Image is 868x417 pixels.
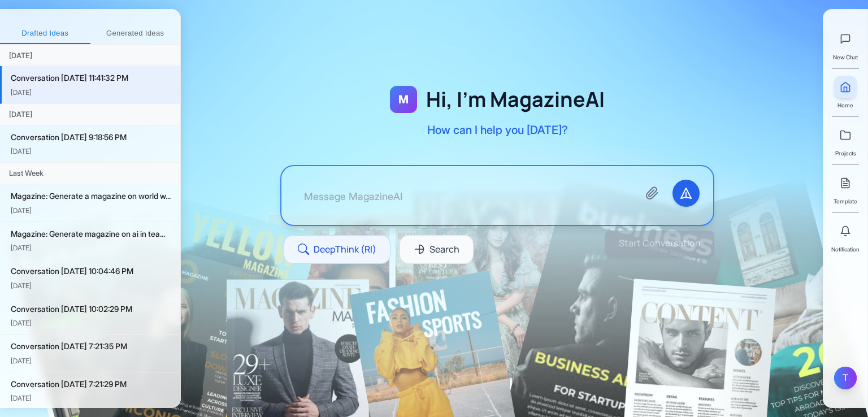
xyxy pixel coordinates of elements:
button: T [834,367,857,389]
span: Notification [831,245,860,254]
div: [DATE] [11,280,171,291]
div: Magazine: Generate a magazine on world w... [11,190,171,202]
div: [DATE] [11,242,171,253]
span: Projects [835,149,856,158]
button: Attach files [639,180,666,207]
button: Send message [672,180,700,207]
span: New Chat [833,53,858,62]
h1: Hi, I'm MagazineAI [426,88,605,111]
div: [DATE] [11,318,171,328]
p: How can I help you [DATE]? [427,122,568,138]
span: Template [834,197,857,206]
button: Generated Ideas [90,24,181,44]
div: [DATE] [11,146,171,157]
div: Conversation [DATE] 10:04:46 PM [11,265,171,277]
div: Conversation [DATE] 11:41:32 PM [11,72,171,84]
button: Start Conversation [605,231,714,257]
div: Conversation [DATE] 7:21:35 PM [11,340,171,353]
div: Magazine: Generate magazine on ai in tea... [11,228,171,240]
span: Home [837,101,853,110]
div: [DATE] [11,393,171,403]
div: Conversation [DATE] 7:21:29 PM [11,378,171,390]
div: [DATE] [11,87,171,98]
div: Conversation [DATE] 9:18:56 PM [11,131,171,144]
div: [DATE] [11,205,171,216]
div: [DATE] [11,355,171,366]
span: M [398,92,409,107]
div: Conversation [DATE] 10:02:29 PM [11,303,171,315]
